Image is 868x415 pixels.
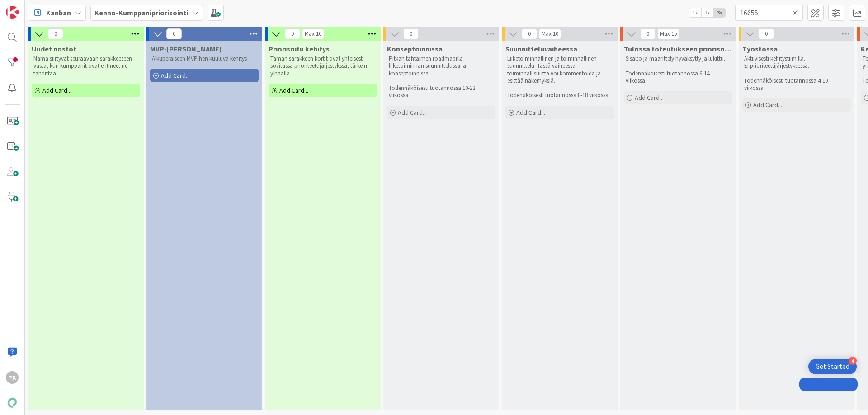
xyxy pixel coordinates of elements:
img: Visit kanbanzone.com [6,6,19,19]
span: Add Card... [516,108,545,117]
span: Add Card... [161,71,190,79]
p: Liiketoiminnallinen ja toiminnallinen suunnittelu. Tässä vaiheessa toiminnallisuutta voi kommento... [507,55,612,84]
div: Max 10 [305,32,321,36]
span: 0 [166,28,182,39]
span: 0 [48,28,63,39]
div: Get Started [816,362,849,371]
span: Kanban [46,7,71,18]
p: Ei prioriteettijärjestyksessä. [744,62,849,70]
span: 0 [403,28,419,39]
span: 2x [701,8,713,17]
span: Add Card... [635,93,664,102]
p: Todennäköisesti tuotannossa 4-10 viikossa. [744,77,849,92]
span: Add Card... [279,86,308,94]
span: Priorisoitu kehitys [269,44,330,53]
span: Add Card... [398,108,427,117]
b: Kenno-Kumppanipriorisointi [94,8,188,17]
div: Max 10 [542,32,558,36]
span: 0 [640,28,656,39]
p: Tämän sarakkeen kortit ovat yhteisesti sovitussa prioriteettijärjestykssä, tärkein ylhäällä [270,55,375,77]
span: 0 [522,28,537,39]
span: Tulossa toteutukseen priorisoituna [624,44,732,53]
div: Open Get Started checklist, remaining modules: 4 [808,359,857,374]
p: Aktiivisesti kehitystiimillä. [744,55,849,62]
p: Todenäköisesti tuotannossa 8-18 viikossa. [507,92,612,99]
span: Työstössä [742,44,778,53]
div: 4 [849,357,857,365]
p: Alkuperäiseen MVP:hen kuuluva kehitys [152,55,257,62]
p: Todennäköisesti tuotannossa 6-14 viikossa. [626,70,731,85]
p: Sisältö ja määrittely hyväksytty ja lukittu. [626,55,731,62]
div: Max 15 [660,32,677,36]
span: 1x [689,8,701,17]
span: Add Card... [42,86,71,94]
img: avatar [6,396,19,409]
span: 0 [759,28,774,39]
p: Pitkän tähtäimen roadmapilla liiketoiminnan suunnittelussa ja konseptoinnissa. [389,55,494,77]
div: PK [6,371,19,384]
span: Suunnitteluvaiheessa [505,44,577,53]
p: Todennäköisesti tuotannossa 10-22 viikossa. [389,84,494,99]
span: 3x [713,8,726,17]
span: Uudet nostot [32,44,76,53]
span: 0 [285,28,300,39]
input: Quick Filter... [735,5,803,21]
span: Konseptoinnissa [387,44,443,53]
span: MVP-Kehitys [150,44,222,53]
p: Nämä siirtyvät seuraavaan sarakkeeseen vasta, kun kumppanit ovat ehtineet ne tähdittää [33,55,138,77]
span: Add Card... [753,101,782,109]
